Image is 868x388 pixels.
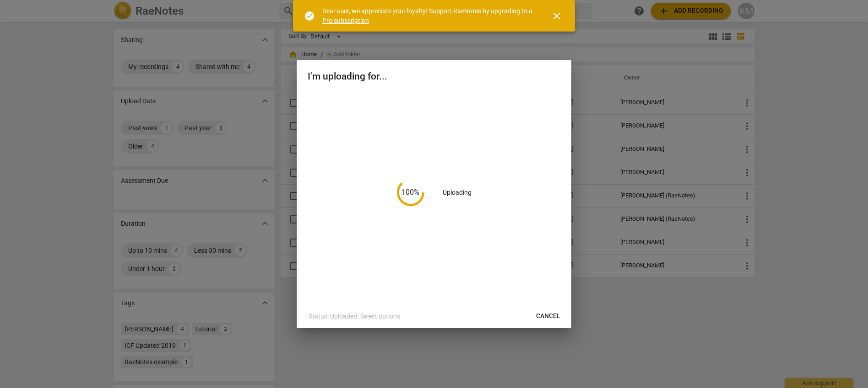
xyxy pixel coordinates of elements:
[529,308,568,324] button: Cancel
[304,11,315,21] span: check_circle
[536,312,560,321] span: Cancel
[322,6,535,25] div: Dear user, we appreciate your loyalty! Support RaeNotes by upgrading to a
[308,71,560,82] h2: I'm uploading for...
[443,188,472,197] p: Uploading
[546,5,568,27] button: Close
[322,17,369,24] a: Pro subscription
[309,312,400,321] p: Status: Uploaded. Select options
[551,11,562,21] span: close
